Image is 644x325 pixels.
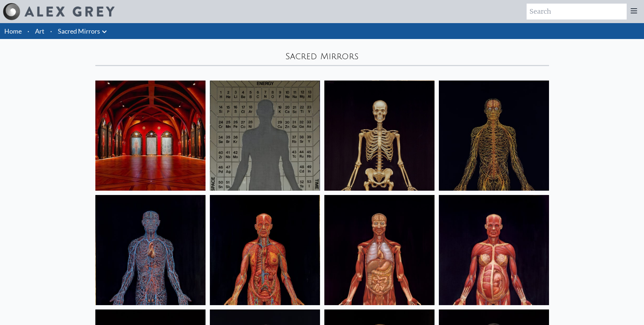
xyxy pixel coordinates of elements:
img: Material World [210,81,320,191]
a: Sacred Mirrors [58,26,100,36]
li: · [25,23,32,39]
div: Sacred Mirrors [95,51,549,62]
li: · [47,23,55,39]
a: Art [35,26,44,36]
a: Home [4,27,22,35]
input: Search [527,4,627,19]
